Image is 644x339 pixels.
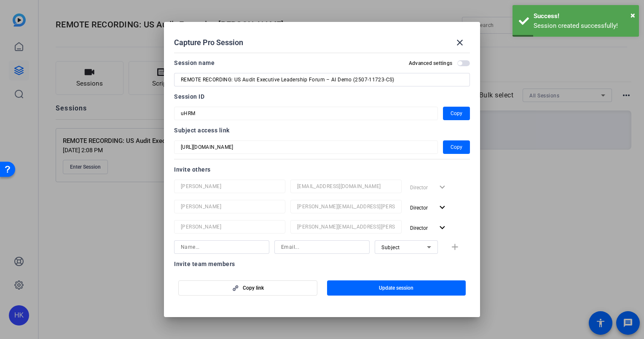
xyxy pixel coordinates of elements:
[381,245,400,250] span: Subject
[178,280,317,296] button: Copy link
[297,202,395,212] input: Email...
[631,9,635,22] button: Close
[407,200,451,215] button: Director
[443,140,470,154] button: Copy
[631,10,635,20] span: ×
[534,21,633,31] div: Session created successfully!
[297,222,395,232] input: Email...
[297,181,395,191] input: Email...
[181,75,463,85] input: Enter Session Name
[409,60,452,67] h2: Advanced settings
[410,225,428,231] span: Director
[327,280,466,296] button: Update session
[181,108,431,118] input: Session OTP
[379,285,413,291] span: Update session
[534,11,633,21] div: Success!
[181,242,263,252] input: Name...
[410,205,428,211] span: Director
[455,38,465,48] mat-icon: close
[451,142,462,152] span: Copy
[243,285,264,291] span: Copy link
[407,220,451,235] button: Director
[181,181,279,191] input: Name...
[174,91,470,102] div: Session ID
[443,107,470,120] button: Copy
[174,164,470,175] div: Invite others
[281,242,363,252] input: Email...
[181,222,279,232] input: Name...
[174,259,470,269] div: Invite team members
[181,202,279,212] input: Name...
[174,58,215,68] div: Session name
[174,125,470,135] div: Subject access link
[437,202,448,213] mat-icon: expand_more
[451,108,462,118] span: Copy
[181,142,431,152] input: Session OTP
[437,223,448,233] mat-icon: expand_more
[174,32,470,53] div: Capture Pro Session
